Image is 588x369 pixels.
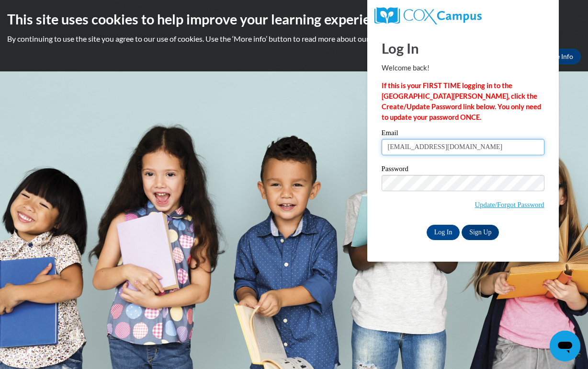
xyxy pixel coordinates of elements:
h2: This site uses cookies to help improve your learning experience. [7,10,581,29]
p: By continuing to use the site you agree to our use of cookies. Use the ‘More info’ button to read... [7,34,581,44]
a: Update/Forgot Password [475,201,544,208]
iframe: Button to launch messaging window [550,331,580,361]
strong: If this is your FIRST TIME logging in to the [GEOGRAPHIC_DATA][PERSON_NAME], click the Create/Upd... [382,81,541,121]
h1: Log In [382,38,544,58]
p: Welcome back! [382,63,544,73]
a: Sign Up [462,225,499,240]
label: Password [382,165,544,175]
label: Email [382,129,544,139]
input: Log In [427,225,460,240]
img: COX Campus [374,7,482,24]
